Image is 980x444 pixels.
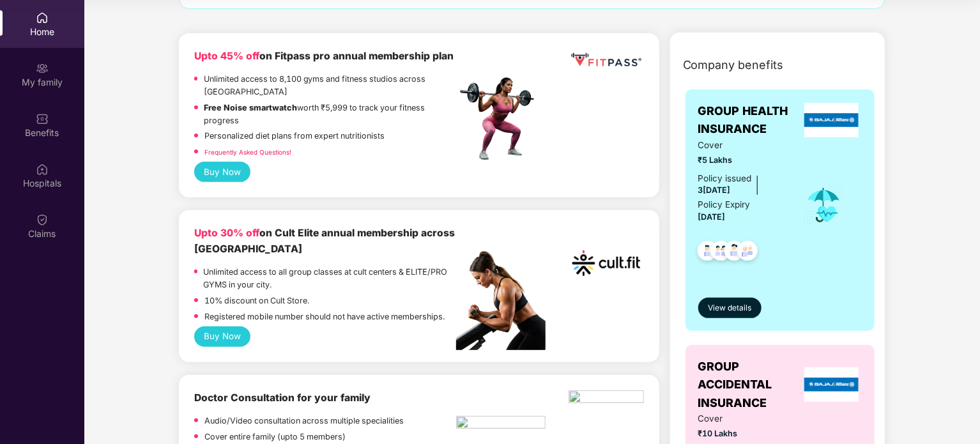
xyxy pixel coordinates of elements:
[204,103,298,112] strong: Free Noise smartwatch
[804,367,859,402] img: insurerLogo
[204,295,309,307] p: 10% discount on Cult Store.
[194,392,371,404] b: Doctor Consultation for your family
[698,358,801,412] span: GROUP ACCIDENTAL INSURANCE
[692,237,723,268] img: svg+xml;base64,PHN2ZyB4bWxucz0iaHR0cDovL3d3dy53My5vcmcvMjAwMC9zdmciIHdpZHRoPSI0OC45NDMiIGhlaWdodD...
[698,198,751,211] div: Policy Expiry
[803,184,845,226] img: icon
[204,73,457,98] p: Unlimited access to 8,100 gyms and fitness studios across [GEOGRAPHIC_DATA]
[204,310,445,323] p: Registered mobile number should not have active memberships.
[204,431,346,443] p: Cover entire family (upto 5 members)
[698,212,726,222] span: [DATE]
[204,148,291,156] a: Frequently Asked Questions!
[698,185,731,195] span: 3[DATE]
[456,251,546,350] img: pc2.png
[36,112,49,125] img: svg+xml;base64,PHN2ZyBpZD0iQmVuZWZpdHMiIHhtbG5zPSJodHRwOi8vd3d3LnczLm9yZy8yMDAwL3N2ZyIgd2lkdGg9Ij...
[569,49,643,72] img: fppp.png
[194,50,259,62] b: Upto 45% off
[204,102,457,127] p: worth ₹5,999 to track your fitness progress
[732,237,763,268] img: svg+xml;base64,PHN2ZyB4bWxucz0iaHR0cDovL3d3dy53My5vcmcvMjAwMC9zdmciIHdpZHRoPSI0OC45NDMiIGhlaWdodD...
[194,227,455,255] b: on Cult Elite annual membership across [GEOGRAPHIC_DATA]
[698,172,752,185] div: Policy issued
[569,390,643,407] img: physica%20-%20Edited.png
[36,11,49,24] img: svg+xml;base64,PHN2ZyBpZD0iSG9tZSIgeG1sbnM9Imh0dHA6Ly93d3cudzMub3JnLzIwMDAvc3ZnIiB3aWR0aD0iMjAiIG...
[698,102,801,139] span: GROUP HEALTH INSURANCE
[194,326,251,347] button: Buy Now
[456,74,546,164] img: fpp.png
[204,266,457,291] p: Unlimited access to all group classes at cult centers & ELITE/PRO GYMS in your city.
[698,139,786,152] span: Cover
[456,416,546,433] img: pngtree-physiotherapy-physiotherapist-rehab-disability-stretching-png-image_6063262.png
[705,237,737,268] img: svg+xml;base64,PHN2ZyB4bWxucz0iaHR0cDovL3d3dy53My5vcmcvMjAwMC9zdmciIHdpZHRoPSI0OC45MTUiIGhlaWdodD...
[569,226,643,300] img: cult.png
[719,237,750,268] img: svg+xml;base64,PHN2ZyB4bWxucz0iaHR0cDovL3d3dy53My5vcmcvMjAwMC9zdmciIHdpZHRoPSI0OC45NDMiIGhlaWdodD...
[698,298,762,318] button: View details
[194,227,259,239] b: Upto 30% off
[36,213,49,226] img: svg+xml;base64,PHN2ZyBpZD0iQ2xhaW0iIHhtbG5zPSJodHRwOi8vd3d3LnczLm9yZy8yMDAwL3N2ZyIgd2lkdGg9IjIwIi...
[698,427,786,440] span: ₹10 Lakhs
[36,62,49,75] img: svg+xml;base64,PHN2ZyB3aWR0aD0iMjAiIGhlaWdodD0iMjAiIHZpZXdCb3g9IjAgMCAyMCAyMCIgZmlsbD0ibm9uZSIgeG...
[194,50,454,62] b: on Fitpass pro annual membership plan
[698,412,786,425] span: Cover
[698,154,786,167] span: ₹5 Lakhs
[36,163,49,176] img: svg+xml;base64,PHN2ZyBpZD0iSG9zcGl0YWxzIiB4bWxucz0iaHR0cDovL3d3dy53My5vcmcvMjAwMC9zdmciIHdpZHRoPS...
[194,162,251,182] button: Buy Now
[204,130,385,142] p: Personalized diet plans from expert nutritionists
[708,302,751,314] span: View details
[683,56,784,74] span: Company benefits
[804,103,859,137] img: insurerLogo
[204,415,404,427] p: Audio/Video consultation across multiple specialities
